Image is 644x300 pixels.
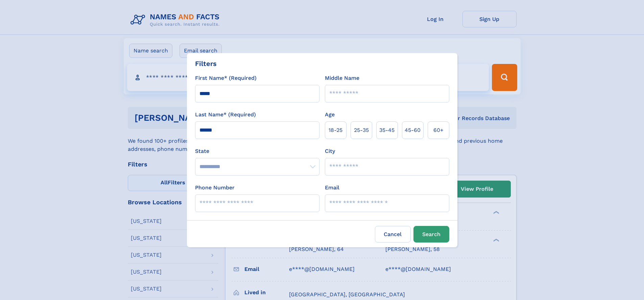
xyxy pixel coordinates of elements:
[433,126,444,134] span: 60+
[195,74,257,82] label: First Name* (Required)
[195,59,217,69] div: Filters
[375,226,411,243] label: Cancel
[413,226,449,243] button: Search
[329,126,342,134] span: 18‑25
[325,74,359,82] label: Middle Name
[325,184,339,192] label: Email
[195,147,319,155] label: State
[354,126,369,134] span: 25‑35
[379,126,395,134] span: 35‑45
[195,184,235,192] label: Phone Number
[405,126,421,134] span: 45‑60
[325,111,335,119] label: Age
[195,111,256,119] label: Last Name* (Required)
[325,147,335,155] label: City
